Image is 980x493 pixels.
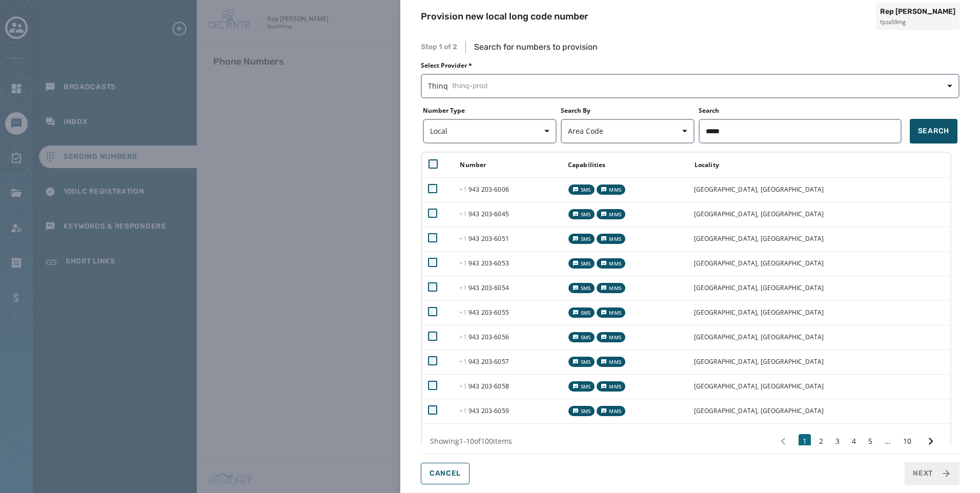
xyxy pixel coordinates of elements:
span: [GEOGRAPHIC_DATA], [GEOGRAPHIC_DATA] [694,283,824,292]
span: [GEOGRAPHIC_DATA], [GEOGRAPHIC_DATA] [694,234,824,243]
button: Area Code [561,119,695,143]
div: SMS [568,332,595,342]
span: 943 203 - 6058 [459,382,508,391]
button: 4 [848,434,860,448]
button: 2 [815,434,827,448]
span: Showing 1 - 10 of 100 items [430,436,512,446]
span: +1 [459,259,468,268]
div: SMS [568,184,595,195]
span: 943 203 - 6045 [459,210,508,218]
span: 943 203 - 6051 [459,234,508,243]
button: 3 [831,434,844,448]
label: Search [699,107,902,115]
div: MMS [597,381,625,392]
div: SMS [568,283,595,293]
button: Search [910,119,957,143]
label: Search By [561,107,695,115]
button: Next [905,462,959,485]
button: Cancel [421,463,469,484]
span: Search [918,126,949,136]
label: Number Type [423,107,557,115]
div: Capabilities [562,161,687,169]
div: SMS [568,381,595,392]
span: 943 203 - 6059 [459,406,508,415]
span: +1 [459,406,468,415]
span: +1 [459,234,468,243]
span: +1 [459,382,468,391]
span: thinq-prod [452,81,487,91]
span: 943 203 - 6006 [459,185,508,194]
span: [GEOGRAPHIC_DATA], [GEOGRAPHIC_DATA] [694,308,824,317]
div: Number [454,161,560,169]
span: [GEOGRAPHIC_DATA], [GEOGRAPHIC_DATA] [694,259,824,268]
span: +1 [459,333,468,341]
span: 943 203 - 6054 [459,283,508,292]
span: [GEOGRAPHIC_DATA], [GEOGRAPHIC_DATA] [694,333,824,341]
span: ... [881,436,895,446]
div: MMS [597,406,625,416]
span: Local [430,126,549,136]
span: Next [913,468,933,479]
button: 10 [899,434,915,448]
div: SMS [568,357,595,367]
span: Cancel [430,469,461,478]
div: MMS [597,283,625,293]
span: 943 203 - 6057 [459,357,508,366]
span: +1 [459,210,468,218]
div: SMS [568,258,595,269]
span: +1 [459,308,468,317]
button: 5 [864,434,876,448]
span: Rep [PERSON_NAME] [880,7,955,17]
div: SMS [568,307,595,318]
div: MMS [597,357,625,367]
span: [GEOGRAPHIC_DATA], [GEOGRAPHIC_DATA] [694,357,824,366]
button: 1 [799,434,811,448]
div: MMS [597,258,625,269]
span: 943 203 - 6055 [459,308,508,317]
span: fpza59mg [880,18,955,27]
span: [GEOGRAPHIC_DATA], [GEOGRAPHIC_DATA] [694,185,824,194]
label: Select Provider * [421,61,959,70]
button: Local [423,119,557,143]
div: Locality [688,161,950,169]
span: Area Code [568,126,687,136]
span: 943 203 - 6056 [459,333,508,341]
span: [GEOGRAPHIC_DATA], [GEOGRAPHIC_DATA] [694,406,824,415]
span: +1 [459,357,468,366]
div: MMS [597,184,625,195]
div: SMS [568,209,595,219]
span: [GEOGRAPHIC_DATA], [GEOGRAPHIC_DATA] [694,210,824,218]
span: [GEOGRAPHIC_DATA], [GEOGRAPHIC_DATA] [694,382,824,391]
span: +1 [459,283,468,292]
button: Thinqthinq-prod [421,74,959,98]
div: SMS [568,406,595,416]
div: SMS [568,234,595,244]
span: 943 203 - 6053 [459,259,508,268]
span: Thinq [428,81,952,91]
h2: Provision new local long code number [421,9,588,24]
div: MMS [597,234,625,244]
p: Search for numbers to provision [474,41,598,53]
div: MMS [597,209,625,219]
span: +1 [459,185,468,194]
div: MMS [597,307,625,318]
span: Step 1 of 2 [421,42,457,52]
div: MMS [597,332,625,342]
